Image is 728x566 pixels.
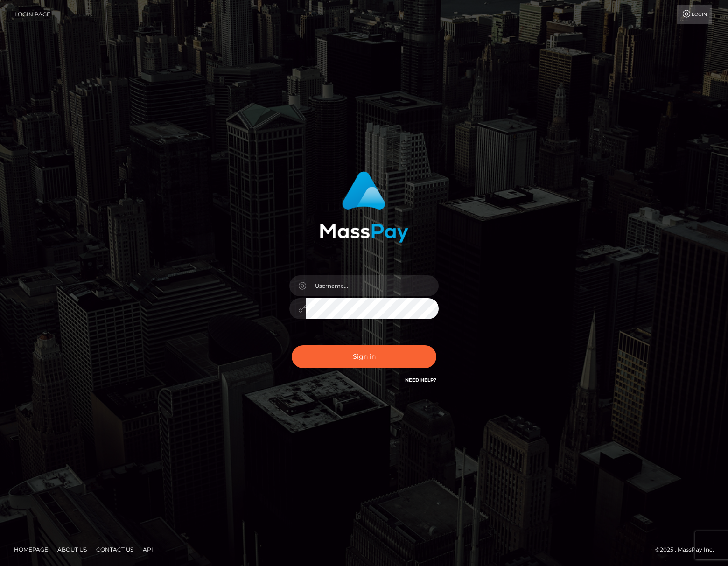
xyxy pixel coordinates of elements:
[306,275,439,296] input: Username...
[54,542,91,557] a: About Us
[139,542,157,557] a: API
[14,5,50,24] a: Login Page
[655,545,721,555] div: © 2025 , MassPay Inc.
[92,542,137,557] a: Contact Us
[292,345,436,368] button: Sign in
[10,542,52,557] a: Homepage
[677,5,712,24] a: Login
[320,171,408,243] img: MassPay Login
[405,377,436,383] a: Need Help?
